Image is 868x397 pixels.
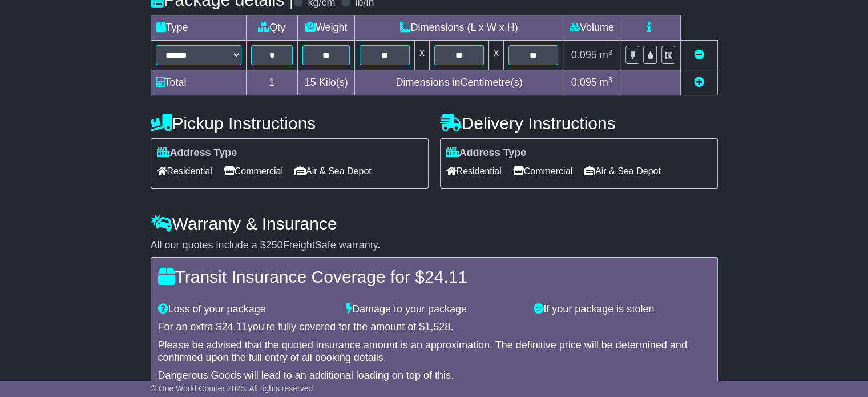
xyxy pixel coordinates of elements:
[151,384,316,393] span: © One World Courier 2025. All rights reserved.
[294,162,372,180] span: Air & Sea Depot
[297,15,355,41] td: Weight
[440,114,718,133] h4: Delivery Instructions
[489,41,504,70] td: x
[246,70,297,95] td: 1
[246,15,297,41] td: Qty
[157,147,237,159] label: Address Type
[571,77,597,88] span: 0.095
[571,49,597,61] span: 0.095
[158,370,710,382] div: Dangerous Goods will lead to an additional loading on top of this.
[151,70,246,95] td: Total
[355,15,563,41] td: Dimensions (L x W x H)
[584,162,661,180] span: Air & Sea Depot
[266,239,283,251] span: 250
[600,49,613,61] span: m
[425,267,467,286] span: 24.11
[513,162,572,180] span: Commercial
[425,321,450,332] span: 1,528
[446,147,527,159] label: Address Type
[158,339,710,364] div: Please be advised that the quoted insurance amount is an approximation. The definitive price will...
[305,77,316,88] span: 15
[694,77,704,88] a: Add new item
[694,49,704,61] a: Remove this item
[446,162,502,180] span: Residential
[340,303,528,316] div: Damage to your package
[151,239,718,252] div: All our quotes include a $ FreightSafe warranty.
[151,15,246,41] td: Type
[600,77,613,88] span: m
[563,15,620,41] td: Volume
[608,75,613,84] sup: 3
[355,70,563,95] td: Dimensions in Centimetre(s)
[414,41,429,70] td: x
[224,162,283,180] span: Commercial
[152,303,340,316] div: Loss of your package
[151,114,429,133] h4: Pickup Instructions
[608,48,613,57] sup: 3
[151,214,718,233] h4: Warranty & Insurance
[528,303,716,316] div: If your package is stolen
[157,162,212,180] span: Residential
[222,321,248,332] span: 24.11
[158,321,710,334] div: For an extra $ you're fully covered for the amount of $ .
[158,267,710,286] h4: Transit Insurance Coverage for $
[297,70,355,95] td: Kilo(s)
